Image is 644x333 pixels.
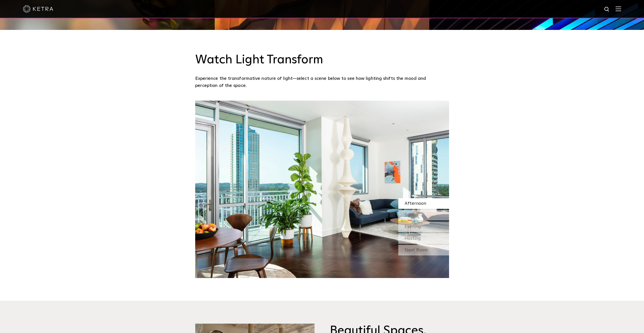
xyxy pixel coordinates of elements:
[195,53,449,67] h3: Watch Light Transform
[616,6,621,11] img: Hamburger%20Nav.svg
[23,5,53,13] img: ketra-logo-2019-white
[398,245,449,255] div: Next Room
[195,101,449,278] img: SS_HBD_LivingRoom_Desktop_01
[405,236,421,241] span: Hosting
[405,201,426,206] span: Afternoon
[405,225,421,229] span: Evening
[195,75,447,89] p: Experience the transformative nature of light—select a scene below to see how lighting shifts the...
[405,213,419,217] span: Sunset
[604,6,610,13] img: search icon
